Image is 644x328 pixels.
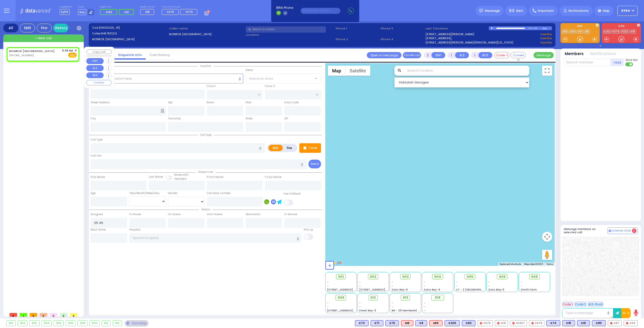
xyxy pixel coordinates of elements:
[186,10,193,14] span: FD79
[7,320,15,326] div: 901
[562,320,575,326] div: K81
[106,10,112,14] span: K100
[402,274,409,279] span: 903
[495,320,508,326] div: K18
[207,212,222,216] label: From Scene
[86,72,104,78] button: BUS
[20,313,27,317] span: 1
[516,9,523,13] span: Alert
[91,212,103,216] label: Assigned
[207,101,214,105] label: Room
[102,320,111,326] div: 912
[168,212,180,216] label: On Scene
[146,53,174,57] a: Call History
[168,101,173,105] label: Apt
[129,233,302,243] input: Search hospital
[114,53,146,57] a: Dispatch info
[385,320,399,326] div: K75
[246,33,334,37] label: Location
[521,284,522,288] span: -
[345,66,370,76] button: Show satellite imagery
[488,288,504,292] span: Sanz Bay-5
[359,280,361,284] span: -
[196,170,216,174] span: Patient info
[542,66,552,76] button: Toggle fullscreen view
[92,37,167,41] label: MONROE [GEOGRAPHIC_DATA]
[371,320,383,326] div: K71
[167,10,174,14] span: FD75
[497,322,500,324] img: red-radio-icon.svg
[99,26,120,30] span: [08132025_18]
[467,274,473,279] span: 905
[125,320,148,326] div: See map
[207,84,216,88] label: Cross 1
[540,40,552,45] a: Use this
[336,37,379,41] span: Phone 2
[62,49,73,53] span: 5:46 AM
[611,59,624,66] button: +Add
[424,301,452,305] div: -
[40,313,47,317] span: 0
[78,6,94,9] label: Lines
[577,30,583,33] a: K61
[30,320,39,326] div: 903
[370,295,376,300] span: 912
[434,274,441,279] span: 904
[511,52,526,58] button: Covered
[149,175,163,179] label: Last Name
[621,9,630,13] span: Ky54
[246,26,326,33] input: Search a contact
[197,133,214,137] span: Call type
[10,313,17,317] span: 0
[429,320,442,326] div: M16
[308,145,317,151] p: Tone
[327,259,343,266] a: Open this area in Google Maps (opens a new window)
[424,288,440,292] span: Sanz Bay-4
[100,6,136,9] label: Night unit
[456,284,458,288] span: -
[246,212,261,216] label: Destination
[199,208,213,211] span: Status
[284,212,297,216] label: In Service
[125,10,129,14] span: K61
[20,8,53,14] img: Logo
[91,154,101,158] label: Call Info
[60,9,70,15] span: Ky54
[327,280,329,284] span: -
[630,30,636,33] a: K18
[113,320,122,326] div: 913
[392,305,393,309] span: -
[478,52,492,58] button: BUS
[381,26,424,31] span: Phone 3
[612,30,620,33] a: FD79
[92,31,167,36] label: Caller:
[626,322,628,324] img: red-radio-icon.svg
[91,117,96,121] label: City
[392,280,393,284] span: -
[54,320,63,326] div: 905
[445,320,460,326] div: BLS
[283,145,297,151] label: Fire
[485,8,500,13] span: Message
[425,32,474,36] a: [STREET_ADDRESS][PERSON_NAME]
[385,320,399,326] div: BLS
[140,6,156,9] label: Medic on call
[621,30,629,33] a: FD32
[249,76,273,81] span: Select an area
[129,191,166,195] div: Year/Month/Week/Day
[370,274,376,279] span: 902
[612,229,631,232] span: Internal Chat
[101,31,117,35] span: 8457831212
[528,25,532,31] div: 0:00
[480,322,482,324] img: red-radio-icon.svg
[499,274,506,279] span: 906
[276,6,293,10] span: BRIA Phone
[355,320,369,326] div: BLS
[338,295,344,300] span: 909
[592,320,606,326] div: K80
[392,309,420,312] span: BG - 29 Merriewold S.
[529,320,544,326] div: FD79
[621,308,631,318] button: 10-4
[168,117,181,121] label: Township
[359,305,361,309] span: -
